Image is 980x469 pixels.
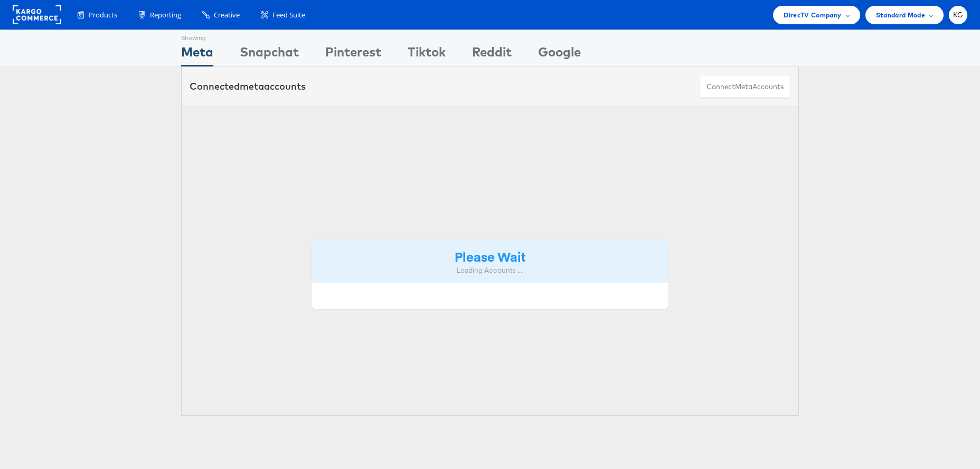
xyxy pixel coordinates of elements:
[240,43,299,66] div: Snapchat
[472,43,512,66] div: Reddit
[953,12,964,18] span: KG
[455,247,525,265] strong: Please Wait
[214,10,240,20] span: Creative
[150,10,181,20] span: Reporting
[876,9,925,21] span: Standard Mode
[408,43,446,66] div: Tiktok
[735,82,752,92] span: meta
[240,80,264,92] span: meta
[784,9,841,21] span: DirecTV Company
[181,43,213,66] div: Meta
[538,43,581,66] div: Google
[319,265,661,275] div: Loading Accounts ....
[89,10,117,20] span: Products
[700,75,790,99] button: ConnectmetaAccounts
[190,80,306,93] div: Connected accounts
[181,30,213,43] div: Showing
[272,10,305,20] span: Feed Suite
[325,43,381,66] div: Pinterest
